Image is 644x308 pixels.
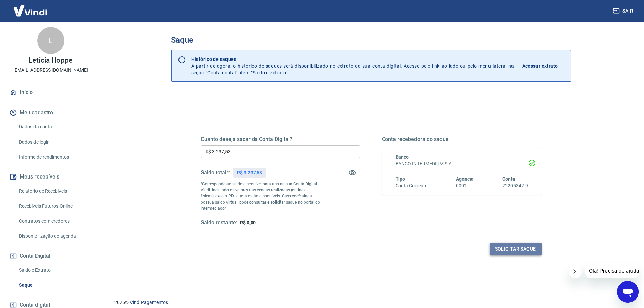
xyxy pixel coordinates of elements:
span: Agência [456,176,474,182]
a: Dados da conta [16,120,93,134]
button: Conta Digital [8,248,93,263]
a: Recebíveis Futuros Online [16,199,93,213]
a: Vindi Pagamentos [130,300,168,305]
h5: Conta recebedora do saque [382,136,542,143]
p: R$ 3.237,53 [237,169,262,176]
h3: Saque [171,35,571,45]
button: Meu cadastro [8,105,93,120]
h5: Saldo restante: [201,219,237,227]
a: Acessar extrato [522,56,566,76]
button: Solicitar saque [490,243,542,255]
img: Vindi [8,0,52,21]
button: Meus recebíveis [8,169,93,184]
span: R$ 0,00 [240,220,256,226]
p: Acessar extrato [522,63,558,69]
span: Banco [396,154,409,160]
span: Conta [502,176,515,182]
h6: 22205342-9 [502,182,528,189]
p: *Corresponde ao saldo disponível para uso na sua Conta Digital Vindi. Incluindo os valores das ve... [201,181,320,211]
h5: Quanto deseja sacar da Conta Digital? [201,136,360,143]
p: Letícia Hoppe [29,57,72,64]
a: Dados de login [16,135,93,149]
a: Contratos com credores [16,214,93,228]
iframe: Mensagem da empresa [585,263,639,278]
h6: BANCO INTERMEDIUM S.A. [396,160,528,167]
p: 2025 © [114,299,628,306]
h5: Saldo total*: [201,169,230,176]
a: Saque [16,278,93,292]
div: L [37,27,64,54]
h6: 0001 [456,182,474,189]
a: Saldo e Extrato [16,263,93,277]
span: Olá! Precisa de ajuda? [4,5,57,10]
button: Sair [612,5,636,17]
span: Tipo [396,176,405,182]
a: Início [8,85,93,100]
h6: Conta Corrente [396,182,427,189]
a: Informe de rendimentos [16,150,93,164]
a: Relatório de Recebíveis [16,184,93,198]
iframe: Botão para abrir a janela de mensagens [617,281,639,303]
p: Histórico de saques [191,56,514,63]
p: [EMAIL_ADDRESS][DOMAIN_NAME] [13,67,88,74]
iframe: Fechar mensagem [569,265,582,278]
p: A partir de agora, o histórico de saques será disponibilizado no extrato da sua conta digital. Ac... [191,56,514,76]
a: Disponibilização de agenda [16,229,93,243]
